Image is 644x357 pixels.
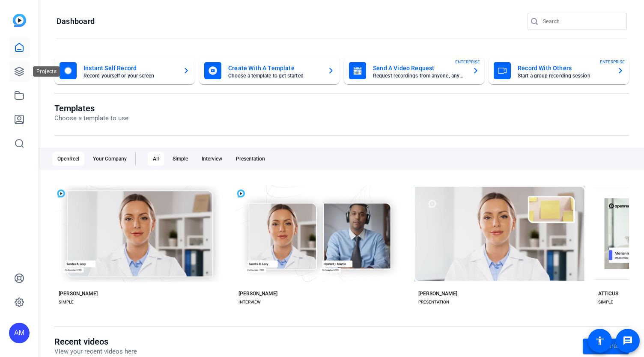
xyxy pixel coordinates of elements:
[59,290,98,297] div: [PERSON_NAME]
[373,63,465,73] mat-card-title: Send A Video Request
[197,152,227,166] div: Interview
[598,290,618,297] div: ATTICUS
[52,152,84,166] div: OpenReel
[54,347,137,357] p: View your recent videos here
[543,16,620,27] input: Search
[148,152,164,166] div: All
[228,63,321,73] mat-card-title: Create With A Template
[455,59,480,65] span: ENTERPRISE
[418,290,457,297] div: [PERSON_NAME]
[595,336,605,346] mat-icon: accessibility
[54,336,137,347] h1: Recent videos
[54,103,128,113] h1: Templates
[239,299,261,306] div: INTERVIEW
[518,73,610,78] mat-card-subtitle: Start a group recording session
[33,66,60,77] div: Projects
[418,299,449,306] div: PRESENTATION
[373,73,465,78] mat-card-subtitle: Request recordings from anyone, anywhere
[57,16,95,27] h1: Dashboard
[600,59,625,65] span: ENTERPRISE
[199,57,340,84] button: Create With A TemplateChoose a template to get started
[344,57,484,84] button: Send A Video RequestRequest recordings from anyone, anywhereENTERPRISE
[83,73,176,78] mat-card-subtitle: Record yourself or your screen
[239,290,277,297] div: [PERSON_NAME]
[88,152,132,166] div: Your Company
[231,152,270,166] div: Presentation
[83,63,176,73] mat-card-title: Instant Self Record
[59,299,74,306] div: SIMPLE
[54,57,195,84] button: Instant Self RecordRecord yourself or your screen
[54,113,128,123] p: Choose a template to use
[489,57,629,84] button: Record With OthersStart a group recording sessionENTERPRISE
[9,323,30,343] div: AM
[583,339,629,354] a: Go to library
[623,336,633,346] mat-icon: message
[13,14,26,27] img: blue-gradient.svg
[598,299,613,306] div: SIMPLE
[518,63,610,73] mat-card-title: Record With Others
[167,152,193,166] div: Simple
[228,73,321,78] mat-card-subtitle: Choose a template to get started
